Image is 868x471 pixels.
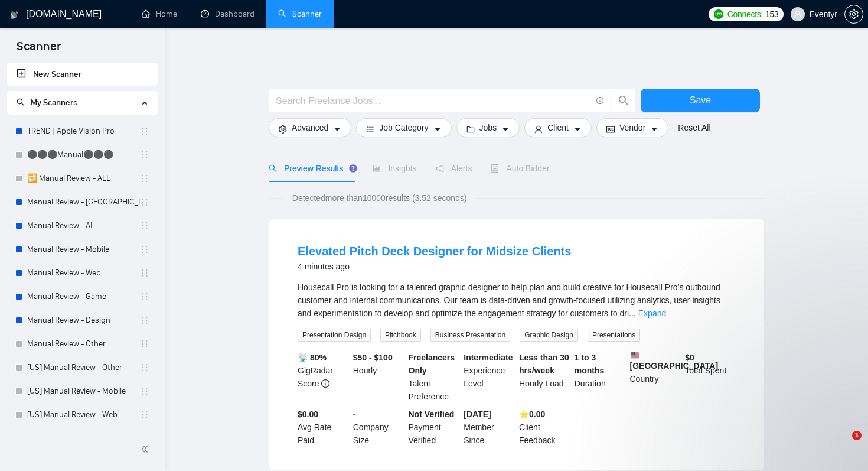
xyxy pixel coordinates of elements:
[298,353,327,362] b: 📡 80%
[501,125,510,134] span: caret-down
[298,410,318,419] b: $0.00
[27,143,140,167] a: ⚫⚫⚫Manual⚫⚫⚫
[27,214,140,238] a: Manual Review - AI
[519,410,545,419] b: ⭐️ 0.00
[547,121,569,134] span: Client
[479,121,497,134] span: Jobs
[140,386,149,396] span: holder
[269,118,351,137] button: settingAdvancedcaret-down
[436,164,472,173] span: Alerts
[295,351,351,403] div: GigRadar Score
[517,408,572,447] div: Client Feedback
[279,125,287,134] span: setting
[628,351,683,403] div: Country
[276,93,591,108] input: Search Freelance Jobs...
[380,329,421,342] span: Pitchbook
[852,431,862,440] span: 1
[141,443,152,455] span: double-left
[298,281,736,320] div: Housecall Pro is looking for a talented graphic designer to help plan and build creative for Hous...
[298,282,720,318] span: Housecall Pro is looking for a talented graphic designer to help plan and build creative for Hous...
[27,261,140,285] a: Manual Review - Web
[140,221,149,230] span: holder
[678,121,710,134] a: Reset All
[284,191,475,204] span: Detected more than 10000 results (3.52 seconds)
[17,63,148,86] a: New Scanner
[714,9,723,19] img: upwork-logo.png
[27,119,140,143] a: TREND | Apple Vision Pro
[269,164,277,173] span: search
[596,118,668,137] button: idcardVendorcaret-down
[630,351,719,371] b: [GEOGRAPHIC_DATA]
[142,9,177,19] a: homeHome
[348,163,358,174] div: Tooltip anchor
[7,238,158,261] li: Manual Review - Mobile
[844,5,863,24] button: setting
[406,408,462,447] div: Payment Verified
[828,431,856,459] iframe: Intercom live chat
[140,126,149,136] span: holder
[7,403,158,427] li: [US] Manual Review - Web
[606,125,615,134] span: idcard
[292,121,328,134] span: Advanced
[278,9,322,19] a: searchScanner
[845,9,863,19] span: setting
[356,118,451,137] button: barsJob Categorycaret-down
[140,339,149,349] span: holder
[685,353,694,362] b: $ 0
[641,89,760,112] button: Save
[269,164,354,173] span: Preview Results
[433,125,442,134] span: caret-down
[7,285,158,308] li: Manual Review - Game
[17,98,77,108] span: My Scanners
[351,351,406,403] div: Hourly
[588,329,640,342] span: Presentations
[140,363,149,372] span: holder
[295,408,351,447] div: Avg Rate Paid
[572,351,628,403] div: Duration
[321,379,329,388] span: info-circle
[140,268,149,278] span: holder
[373,164,416,173] span: Insights
[409,410,455,419] b: Not Verified
[298,329,371,342] span: Presentation Design
[140,197,149,207] span: holder
[298,245,571,258] a: Elevated Pitch Deck Designer for Midsize Clients
[436,164,444,173] span: notification
[519,353,569,375] b: Less than 30 hrs/week
[491,164,549,173] span: Auto Bidder
[27,356,140,379] a: [US] Manual Review - Other
[7,214,158,238] li: Manual Review - AI
[140,316,149,325] span: holder
[596,97,604,105] span: info-circle
[7,143,158,167] li: ⚫⚫⚫Manual⚫⚫⚫
[31,98,77,108] span: My Scanners
[373,164,381,173] span: area-chart
[7,167,158,190] li: 🔁 Manual Review - ALL
[7,261,158,285] li: Manual Review - Web
[7,38,70,63] span: Scanner
[27,238,140,261] a: Manual Review - Mobile
[629,308,636,318] span: ...
[461,408,517,447] div: Member Since
[466,125,475,134] span: folder
[298,259,571,274] div: 4 minutes ago
[461,351,517,403] div: Experience Level
[7,308,158,332] li: Manual Review - Design
[140,292,149,301] span: holder
[650,125,658,134] span: caret-down
[7,119,158,143] li: TREND | Apple Vision Pro
[765,8,778,21] span: 153
[27,190,140,214] a: Manual Review - [GEOGRAPHIC_DATA] & [GEOGRAPHIC_DATA]
[140,174,149,183] span: holder
[17,98,25,106] span: search
[351,408,406,447] div: Company Size
[140,245,149,254] span: holder
[379,121,428,134] span: Job Category
[7,190,158,214] li: Manual Review - Israel & Middle East
[140,410,149,420] span: holder
[7,379,158,403] li: [US] Manual Review - Mobile
[631,351,639,359] img: 🇺🇸
[406,351,462,403] div: Talent Preference
[430,329,510,342] span: Business Presentation
[520,329,578,342] span: Graphic Design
